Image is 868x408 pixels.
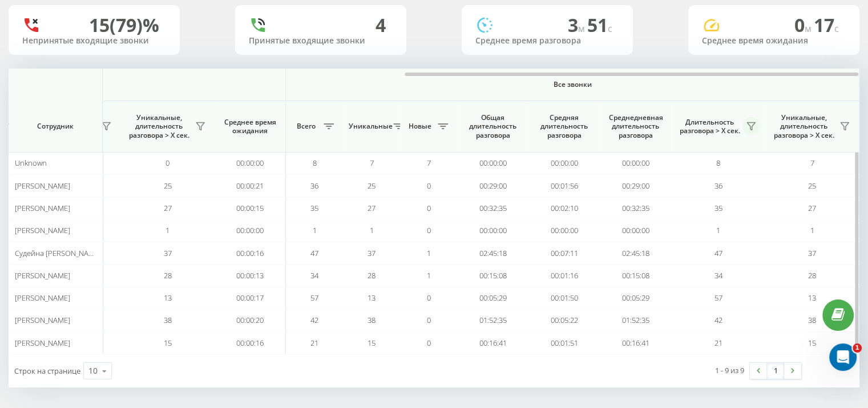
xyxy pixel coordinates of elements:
[165,225,169,235] span: 1
[457,242,528,264] td: 02:45:18
[771,113,836,140] span: Уникальные, длительность разговора > Х сек.
[808,315,816,325] span: 38
[808,203,816,213] span: 27
[310,315,318,325] span: 42
[368,248,376,258] span: 37
[528,152,600,174] td: 00:00:00
[528,219,600,242] td: 00:00:00
[370,225,374,235] span: 1
[714,181,722,191] span: 36
[528,265,600,287] td: 00:01:16
[164,293,172,303] span: 13
[427,270,431,281] span: 1
[457,287,528,309] td: 00:05:29
[457,197,528,219] td: 00:32:35
[292,122,320,131] span: Всего
[528,287,600,309] td: 00:01:50
[368,203,376,213] span: 27
[528,174,600,197] td: 00:01:56
[215,265,286,287] td: 00:00:13
[427,225,431,235] span: 0
[164,315,172,325] span: 38
[808,270,816,281] span: 28
[475,36,619,46] div: Среднее время разговора
[368,270,376,281] span: 28
[578,22,587,35] span: м
[215,152,286,174] td: 00:00:00
[15,338,70,348] span: [PERSON_NAME]
[814,13,839,37] span: 17
[164,248,172,258] span: 37
[715,365,744,376] div: 1 - 9 из 9
[528,242,600,264] td: 00:07:11
[310,270,318,281] span: 34
[15,158,47,168] span: Unknown
[427,338,431,348] span: 0
[677,118,742,135] span: Длительность разговора > Х сек.
[15,315,70,325] span: [PERSON_NAME]
[600,287,671,309] td: 00:05:29
[164,181,172,191] span: 25
[457,309,528,331] td: 01:52:35
[15,270,70,281] span: [PERSON_NAME]
[165,158,169,168] span: 0
[714,338,722,348] span: 21
[376,14,386,36] div: 4
[600,219,671,242] td: 00:00:00
[716,158,720,168] span: 8
[310,293,318,303] span: 57
[537,113,591,140] span: Средняя длительность разговора
[310,338,318,348] span: 21
[89,14,159,36] div: 15 (79)%
[466,113,520,140] span: Общая длительность разговора
[313,225,317,235] span: 1
[457,174,528,197] td: 00:29:00
[215,197,286,219] td: 00:00:15
[215,219,286,242] td: 00:00:00
[600,197,671,219] td: 00:32:35
[810,158,814,168] span: 7
[15,293,70,303] span: [PERSON_NAME]
[805,22,814,35] span: м
[15,225,70,235] span: [PERSON_NAME]
[714,293,722,303] span: 57
[714,315,722,325] span: 42
[702,36,846,46] div: Среднее время ожидания
[406,122,434,131] span: Новые
[320,80,825,89] span: Все звонки
[215,332,286,354] td: 00:00:16
[457,265,528,287] td: 00:15:08
[18,122,92,131] span: Сотрудник
[829,343,857,371] iframe: Intercom live chat
[834,22,839,35] span: c
[368,293,376,303] span: 13
[370,158,374,168] span: 7
[528,197,600,219] td: 00:02:10
[22,36,166,46] div: Непринятые входящие звонки
[600,309,671,331] td: 01:52:35
[808,293,816,303] span: 13
[457,219,528,242] td: 00:00:00
[808,248,816,258] span: 37
[15,248,101,258] span: Судейна [PERSON_NAME]
[810,225,814,235] span: 1
[368,181,376,191] span: 25
[164,203,172,213] span: 27
[528,332,600,354] td: 00:01:51
[15,181,70,191] span: [PERSON_NAME]
[767,363,784,379] a: 1
[164,270,172,281] span: 28
[568,13,587,37] span: 3
[215,242,286,264] td: 00:00:16
[457,332,528,354] td: 00:16:41
[427,181,431,191] span: 0
[808,338,816,348] span: 15
[215,287,286,309] td: 00:00:17
[600,152,671,174] td: 00:00:00
[215,309,286,331] td: 00:00:20
[215,174,286,197] td: 00:00:21
[368,315,376,325] span: 38
[126,113,192,140] span: Уникальные, длительность разговора > Х сек.
[600,265,671,287] td: 00:15:08
[427,248,431,258] span: 1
